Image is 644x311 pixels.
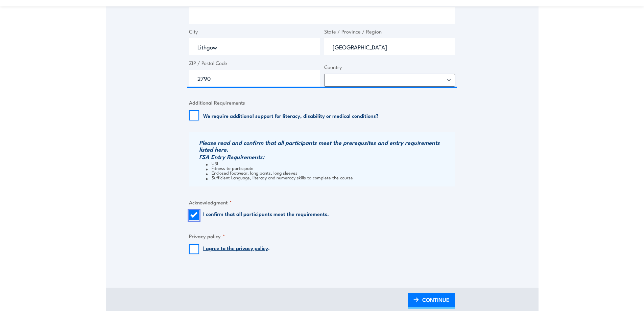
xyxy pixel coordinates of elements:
a: CONTINUE [408,293,455,309]
label: . [203,244,270,254]
h3: Please read and confirm that all participants meet the prerequsites and entry requirements listed... [199,139,453,153]
label: State / Province / Region [324,28,455,36]
label: Country [324,63,455,71]
legend: Additional Requirements [189,98,245,106]
label: ZIP / Postal Code [189,59,320,67]
li: Fitness to participate [206,165,453,170]
a: I agree to the privacy policy [203,244,268,251]
li: Enclosed footwear, long pants, long sleeves [206,170,453,175]
legend: Privacy policy [189,232,225,240]
span: CONTINUE [422,291,449,309]
li: Sufficient Language, literacy and numeracy skills to complete the course [206,175,453,180]
h3: FSA Entry Requirements: [199,153,453,160]
legend: Acknowledgment [189,198,232,206]
label: I confirm that all participants meet the requirements. [203,210,329,220]
li: USI [206,161,453,165]
label: We require additional support for literacy, disability or medical conditions? [203,112,379,119]
label: City [189,28,320,36]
